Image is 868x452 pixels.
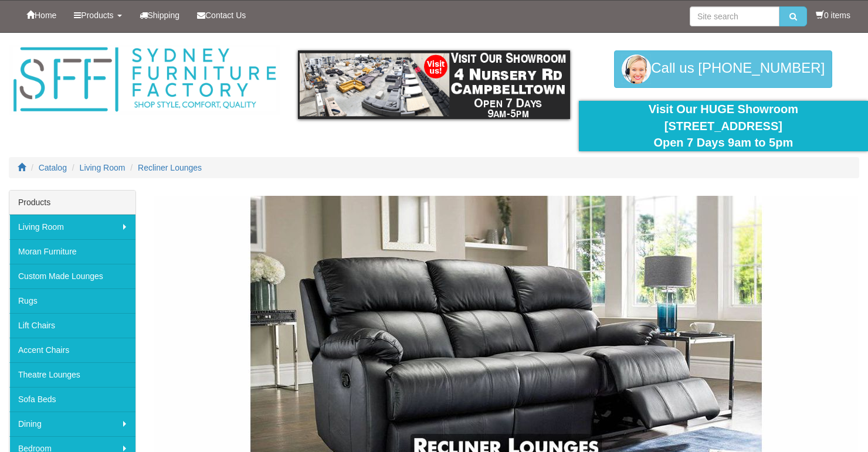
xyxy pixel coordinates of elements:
li: 0 items [816,9,850,21]
div: Products [9,191,135,215]
a: Home [18,1,65,30]
span: Products [81,11,113,20]
a: Living Room [9,215,135,239]
div: Visit Our HUGE Showroom [STREET_ADDRESS] Open 7 Days 9am to 5pm [588,101,859,151]
a: Living Room [80,163,126,172]
a: Theatre Lounges [9,362,135,387]
a: Products [65,1,130,30]
input: Site search [690,6,779,26]
a: Rugs [9,288,135,313]
a: Lift Chairs [9,313,135,338]
a: Moran Furniture [9,239,135,264]
a: Sofa Beds [9,387,135,412]
a: Accent Chairs [9,338,135,362]
img: Sydney Furniture Factory [9,45,280,115]
a: Catalog [39,163,67,172]
a: Contact Us [188,1,255,30]
a: Dining [9,412,135,436]
img: showroom.gif [298,50,569,119]
a: Custom Made Lounges [9,264,135,288]
span: Home [35,11,56,20]
span: Contact Us [205,11,246,20]
a: Shipping [131,1,189,30]
a: Recliner Lounges [138,163,202,172]
span: Shipping [148,11,180,20]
